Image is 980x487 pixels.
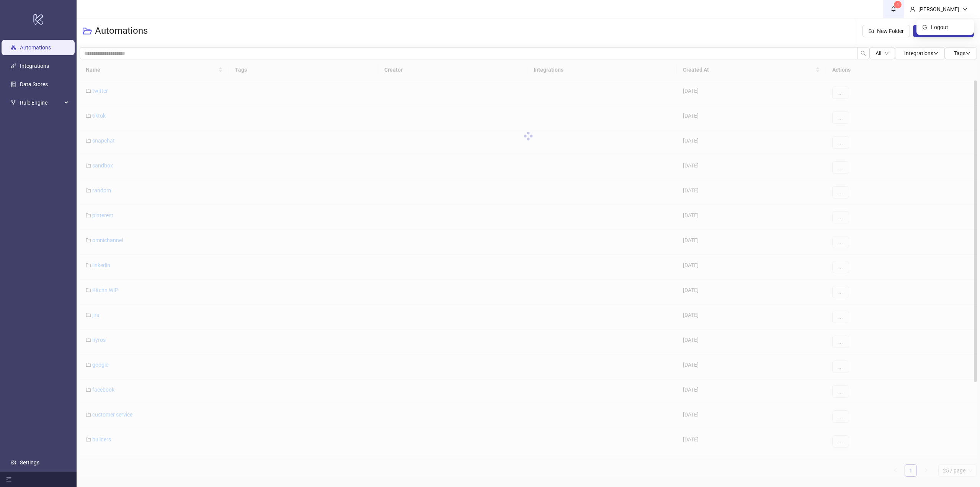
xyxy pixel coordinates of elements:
[95,25,148,37] h3: Automations
[869,47,895,59] button: Alldown
[862,25,910,37] button: New Folder
[945,47,977,59] button: Tagsdown
[20,44,51,51] a: Automations
[11,100,16,105] span: fork
[20,95,62,110] span: Rule Engine
[913,25,974,37] button: New Automation
[884,51,889,56] span: down
[861,51,866,56] span: search
[904,50,939,56] span: Integrations
[20,63,49,69] a: Integrations
[894,1,902,8] sup: 1
[875,50,881,56] span: All
[891,6,896,11] span: bell
[910,7,915,12] span: user
[6,477,11,482] span: menu-fold
[897,2,899,7] span: 1
[895,47,945,59] button: Integrationsdown
[965,51,971,56] span: down
[877,28,904,34] span: New Folder
[83,26,92,36] span: folder-open
[933,51,939,56] span: down
[869,28,874,34] span: folder-add
[923,25,928,30] span: logout
[915,5,962,13] div: [PERSON_NAME]
[20,81,48,87] a: Data Stores
[954,50,971,56] span: Tags
[20,459,39,466] a: Settings
[931,23,968,31] span: Logout
[962,7,968,12] span: down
